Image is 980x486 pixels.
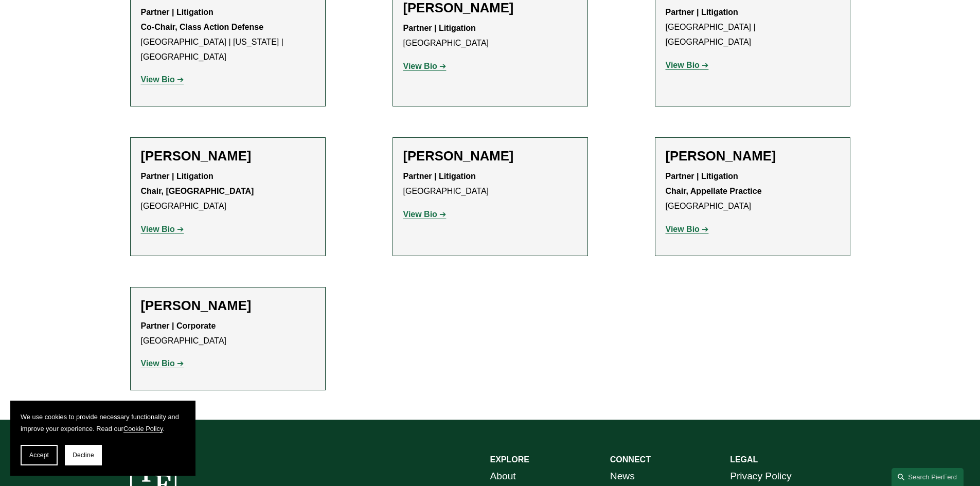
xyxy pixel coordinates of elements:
a: View Bio [141,225,184,233]
strong: View Bio [141,359,175,368]
strong: Partner | Litigation Co-Chair, Class Action Defense [141,8,264,31]
strong: Partner | Litigation [403,172,476,181]
a: View Bio [403,62,447,70]
span: Accept [29,452,49,459]
strong: Partner | Litigation [666,8,738,16]
p: [GEOGRAPHIC_DATA] [141,319,315,349]
strong: View Bio [666,225,700,233]
strong: View Bio [403,62,437,70]
strong: View Bio [403,210,437,219]
a: Search this site [892,468,964,486]
strong: Chair, [GEOGRAPHIC_DATA] [141,187,254,195]
a: View Bio [141,75,184,84]
strong: EXPLORE [490,455,529,464]
strong: View Bio [141,75,175,84]
a: View Bio [666,61,709,69]
h2: [PERSON_NAME] [403,148,577,164]
strong: LEGAL [730,455,758,464]
p: [GEOGRAPHIC_DATA] [403,21,577,51]
p: [GEOGRAPHIC_DATA] | [GEOGRAPHIC_DATA] [666,5,840,49]
p: We use cookies to provide necessary functionality and improve your experience. Read our . [21,411,185,435]
section: Cookie banner [10,401,195,476]
span: Decline [73,452,94,459]
a: View Bio [141,359,184,368]
strong: CONNECT [610,455,651,464]
strong: View Bio [666,61,700,69]
p: [GEOGRAPHIC_DATA] | [US_STATE] | [GEOGRAPHIC_DATA] [141,5,315,64]
p: [GEOGRAPHIC_DATA] [141,169,315,213]
a: View Bio [666,225,709,233]
a: News [610,467,635,485]
a: About [490,467,516,485]
a: Privacy Policy [730,467,791,485]
h2: [PERSON_NAME] [141,148,315,164]
h2: [PERSON_NAME] [141,298,315,314]
strong: Partner | Litigation [141,172,213,181]
button: Accept [21,445,58,465]
button: Decline [65,445,102,465]
strong: View Bio [141,225,175,233]
a: Cookie Policy [123,425,163,433]
h2: [PERSON_NAME] [666,148,840,164]
strong: Partner | Litigation Chair, Appellate Practice [666,172,762,195]
p: [GEOGRAPHIC_DATA] [403,169,577,199]
a: View Bio [403,210,447,219]
p: [GEOGRAPHIC_DATA] [666,169,840,213]
strong: Partner | Litigation [403,24,476,32]
strong: Partner | Corporate [141,321,216,330]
